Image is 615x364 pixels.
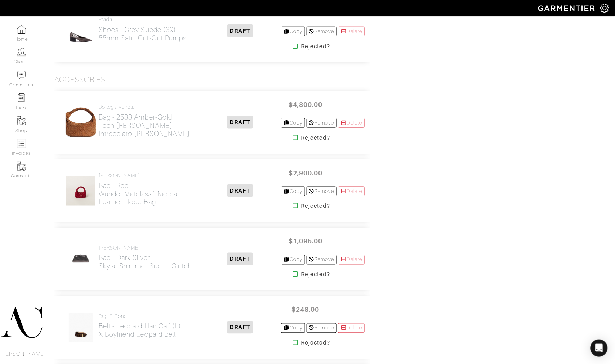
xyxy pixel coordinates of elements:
h2: Bag - 2588 Amber-Gold Teen [PERSON_NAME] Intrecciato [PERSON_NAME] [99,113,199,138]
h2: Belt - Leopard Hair Calf (L) X Boyfriend Leopard Belt [99,322,181,339]
span: DRAFT [227,184,253,197]
a: Remove [307,323,337,333]
a: Copy [281,187,305,196]
h4: rag & bone [99,314,181,320]
h4: Bottega Veneta [99,104,199,110]
h4: Prada [99,17,186,23]
h2: Bag - Red Wander matelassé nappa leather hobo bag [99,181,199,206]
a: Copy [281,27,305,36]
h3: Accessories [54,75,106,84]
strong: Rejected? [301,134,330,142]
a: rag & bone Belt - Leopard Hair Calf (L)X Boyfriend Leopard Belt [99,314,181,339]
img: comment-icon-a0a6a9ef722e966f86d9cbdc48e553b5cf19dbc54f86b18d962a5391bc8f6eb6.png [17,71,26,80]
img: W8McNuadE2oe2PhYUFd9iWqD [68,313,93,343]
img: garmentier-logo-header-white-b43fb05a5012e4ada735d5af1a66efaba907eab6374d6393d1fbf88cb4ef424d.png [535,2,600,14]
strong: Rejected? [301,202,330,211]
span: $2,900.00 [284,165,327,181]
a: Delete [338,118,365,128]
a: Prada Shoes - Grey Suede (39)55mm satin cut-out pumps [99,17,186,42]
a: Remove [307,255,337,265]
img: gear-icon-white-bd11855cb880d31180b6d7d6211b90ccbf57a29d726f0c71d8c61bd08dd39cc2.png [600,4,609,13]
a: Delete [338,255,365,265]
a: Delete [338,27,365,36]
img: garments-icon-b7da505a4dc4fd61783c78ac3ca0ef83fa9d6f193b1c9dc38574b1d14d53ca28.png [17,116,26,125]
h2: Bag - Dark Silver Skylar Shimmer Suede Clutch [99,254,192,270]
span: DRAFT [227,253,253,265]
span: $248.00 [284,302,327,318]
img: BkNu5wuKjFY5kWoKN7MDXfRS [69,244,92,274]
div: Open Intercom Messenger [591,340,608,357]
span: DRAFT [227,116,253,129]
img: qWE3UAw4xNKiKn3GyoqQmkj4 [69,16,92,46]
span: DRAFT [227,321,253,334]
img: garments-icon-b7da505a4dc4fd61783c78ac3ca0ef83fa9d6f193b1c9dc38574b1d14d53ca28.png [17,162,26,171]
h4: [PERSON_NAME] [99,172,199,179]
img: smGpCgkKP5cMtXSnSnLSrFKH [66,176,96,206]
strong: Rejected? [301,339,330,347]
a: Bottega Veneta Bag - 2588 Amber-GoldTeen [PERSON_NAME] Intrecciato [PERSON_NAME] [99,104,199,138]
strong: Rejected? [301,42,330,51]
a: Remove [307,27,337,36]
a: Remove [307,118,337,128]
strong: Rejected? [301,270,330,279]
span: $4,800.00 [284,97,327,112]
img: orders-icon-0abe47150d42831381b5fb84f609e132dff9fe21cb692f30cb5eec754e2cba89.png [17,139,26,148]
a: [PERSON_NAME] Bag - Dark SilverSkylar Shimmer Suede Clutch [99,245,192,271]
img: tttAXti2oaXQSdkjjVh3CVq3 [63,107,98,138]
a: Copy [281,255,305,265]
span: DRAFT [227,24,253,37]
a: Remove [307,187,337,196]
a: Copy [281,118,305,128]
a: Delete [338,323,365,333]
img: dashboard-icon-dbcd8f5a0b271acd01030246c82b418ddd0df26cd7fceb0bd07c9910d44c42f6.png [17,25,26,34]
a: Copy [281,323,305,333]
span: $1,095.00 [284,234,327,249]
img: clients-icon-6bae9207a08558b7cb47a8932f037763ab4055f8c8b6bfacd5dc20c3e0201464.png [17,48,26,57]
h2: Shoes - Grey Suede (39) 55mm satin cut-out pumps [99,26,186,42]
h4: [PERSON_NAME] [99,245,192,251]
a: Delete [338,187,365,196]
img: reminder-icon-8004d30b9f0a5d33ae49ab947aed9ed385cf756f9e5892f1edd6e32f2345188e.png [17,93,26,102]
a: [PERSON_NAME] Bag - RedWander matelassé nappa leather hobo bag [99,172,199,206]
